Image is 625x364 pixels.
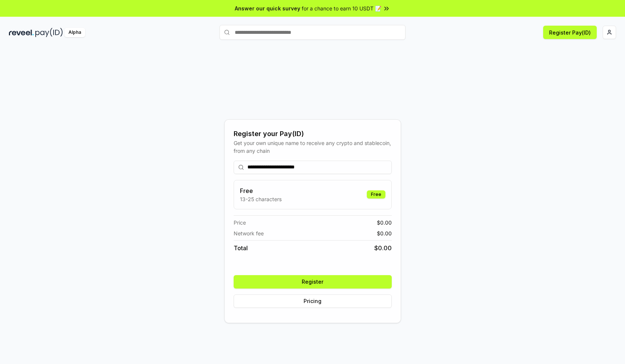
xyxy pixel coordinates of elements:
span: for a chance to earn 10 USDT 📝 [302,4,381,12]
button: Register [234,275,392,289]
div: Get your own unique name to receive any crypto and stablecoin, from any chain [234,139,392,155]
span: Total [234,244,248,252]
span: $ 0.00 [374,244,392,252]
span: $ 0.00 [377,229,392,237]
img: pay_id [35,28,63,37]
div: Alpha [64,28,85,37]
span: $ 0.00 [377,219,392,226]
span: Price [234,219,246,226]
button: Pricing [234,294,392,308]
img: reveel_dark [9,28,34,37]
span: Network fee [234,229,264,237]
span: Answer our quick survey [235,4,300,12]
p: 13-25 characters [240,195,282,203]
h3: Free [240,186,282,195]
div: Free [367,190,385,199]
div: Register your Pay(ID) [234,129,392,139]
button: Register Pay(ID) [543,26,597,39]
